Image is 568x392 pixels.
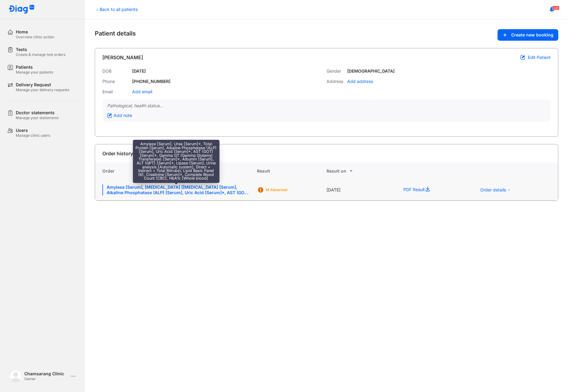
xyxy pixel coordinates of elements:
[16,133,50,138] div: Manage clinic users
[132,68,146,74] div: [DATE]
[16,128,50,133] div: Users
[102,89,130,95] div: Email
[132,89,152,95] div: Add email
[102,150,133,157] div: Order history
[16,52,65,57] div: Create & manage test orders
[327,79,345,84] div: Address
[511,32,553,38] span: Create new booking
[24,377,68,381] div: Owner
[102,68,130,74] div: DOB
[477,185,515,194] button: Order details
[327,68,345,74] div: Gender
[9,5,35,14] img: logo
[24,371,68,377] div: Chamsarang Clinic
[10,370,22,382] img: logo
[16,70,53,75] div: Manage your patients
[107,103,546,108] div: Pathological, health status...
[552,6,559,10] span: 240
[102,54,143,61] div: [PERSON_NAME]
[16,115,59,120] div: Manage your statements
[16,82,69,88] div: Delivery Request
[16,110,59,115] div: Doctor statements
[480,187,506,193] span: Order details
[16,29,54,35] div: Home
[396,180,469,201] div: PDF Result
[16,88,69,92] div: Manage your delivery requests
[498,29,558,41] button: Create new booking
[132,79,170,84] div: [PHONE_NUMBER]
[95,29,558,41] div: Patient details
[528,55,551,60] span: Edit Patient
[102,79,130,84] div: Phone
[95,6,138,12] div: Back to all patients
[95,163,257,180] div: Order
[347,68,395,74] div: [DEMOGRAPHIC_DATA]
[16,47,65,52] div: Tests
[327,180,396,201] div: [DATE]
[16,35,54,40] div: Overview clinic action
[347,79,373,84] div: Add address
[257,163,327,180] div: Result
[16,64,53,70] div: Patients
[265,187,314,192] div: 14 Abnormal
[327,167,396,175] div: Result on
[102,184,250,195] div: Amylase [Serum], [MEDICAL_DATA] [[MEDICAL_DATA] [Serum], Alkaline Phosphatase (ALP) [Serum], Uric...
[107,113,132,118] div: Add note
